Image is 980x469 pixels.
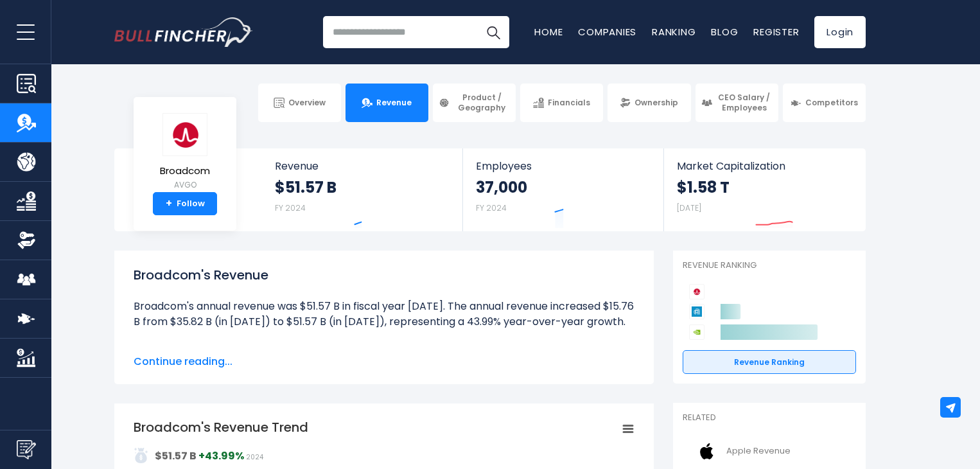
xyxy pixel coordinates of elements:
a: Ranking [652,25,696,39]
a: Blog [711,25,738,39]
a: Financials [520,84,603,122]
a: CEO Salary / Employees [696,84,778,122]
span: Overview [288,98,326,108]
a: Broadcom AVGO [159,112,211,193]
a: Revenue $51.57 B FY 2024 [262,148,463,231]
img: AVGO logo [162,113,207,156]
span: Revenue [275,160,450,172]
strong: + [166,198,172,209]
li: Broadcom's annual revenue was $51.57 B in fiscal year [DATE]. The annual revenue increased $15.76... [134,299,634,330]
img: addasd [134,448,149,463]
a: Competitors [783,84,866,122]
li: Broadcom's quarterly revenue was $15.95 B in the quarter ending [DATE]. The quarterly revenue inc... [134,345,634,391]
h1: Broadcom's Revenue [134,265,634,285]
img: NVIDIA Corporation competitors logo [689,324,704,340]
a: Market Capitalization $1.58 T [DATE] [664,148,864,231]
span: Product / Geography [453,93,510,112]
span: Financials [548,98,590,108]
a: Apple Revenue [683,434,856,469]
small: FY 2024 [275,202,306,213]
a: Home [534,25,563,39]
span: CEO Salary / Employees [716,93,773,112]
img: AAPL logo [690,437,722,466]
span: Employees [476,160,650,172]
a: +Follow [153,192,217,215]
p: Revenue Ranking [683,260,856,271]
a: Revenue [346,84,428,122]
span: 2024 [246,452,263,462]
strong: $51.57 B [155,448,197,463]
strong: 37,000 [476,177,527,197]
strong: $1.58 T [677,177,730,197]
a: Employees 37,000 FY 2024 [463,148,663,231]
img: Bullfincher logo [114,17,253,47]
a: Go to homepage [114,17,252,47]
span: Ownership [634,98,678,108]
span: Continue reading... [134,354,634,369]
a: Companies [578,25,636,39]
a: Login [814,16,866,48]
span: Broadcom [160,166,210,177]
img: Ownership [17,231,36,250]
span: Revenue [376,98,412,108]
img: Applied Materials competitors logo [689,304,704,319]
span: Competitors [805,98,858,108]
img: Broadcom competitors logo [689,284,704,299]
small: [DATE] [677,202,701,213]
span: Market Capitalization [677,160,852,172]
button: Search [477,16,509,48]
strong: +43.99% [198,448,244,463]
small: AVGO [160,179,210,191]
strong: $51.57 B [275,177,337,197]
a: Product / Geography [433,84,516,122]
tspan: Broadcom's Revenue Trend [134,418,308,436]
a: Register [753,25,799,39]
small: FY 2024 [476,202,507,213]
a: Overview [258,84,341,122]
a: Ownership [608,84,690,122]
a: Revenue Ranking [683,350,856,375]
p: Related [683,412,856,423]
